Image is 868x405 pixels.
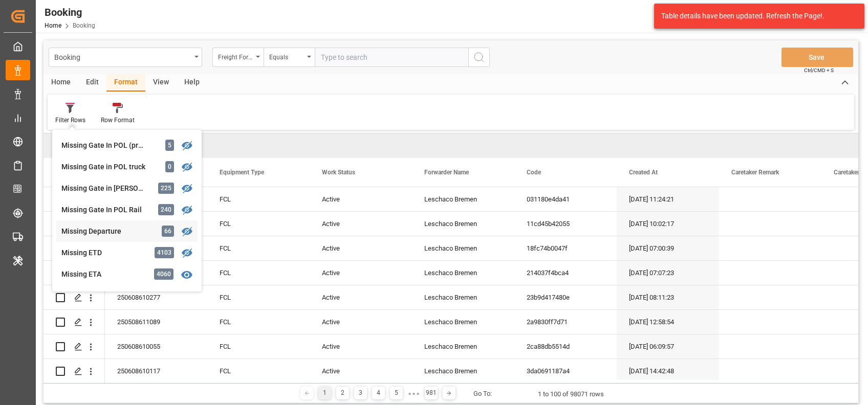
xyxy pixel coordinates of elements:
div: Leschaco Bremen [412,310,514,334]
div: 1 [318,387,331,399]
span: Created At [629,169,658,176]
div: Active [310,187,412,211]
div: Leschaco Bremen [412,285,514,309]
div: Home [44,74,78,92]
div: 4060 [154,268,173,280]
a: Home [45,22,61,29]
div: Active [310,236,412,260]
div: 11cd45b42055 [514,212,617,236]
div: Missing Gate in [PERSON_NAME] [61,183,151,194]
div: 1 to 100 of 98071 rows [538,389,604,399]
div: Table details have been updated. Refresh the Page!. [661,11,850,21]
div: Missing Gate In POL Rail [61,205,151,215]
div: FCL [207,187,310,211]
div: 214037f4bca4 [514,261,617,285]
div: Press SPACE to select this row. [44,310,105,334]
div: [DATE] 07:07:23 [617,261,719,285]
div: Press SPACE to select this row. [44,236,105,261]
div: 2 [336,387,349,399]
div: Freight Forwarder's Reference No. [218,50,253,62]
div: FCL [207,261,310,285]
button: Save [782,48,853,67]
div: [DATE] 07:00:39 [617,236,719,260]
div: Missing Gate In POL (precarriage: null) [61,140,151,151]
div: 3da0691187a4 [514,359,617,383]
div: 250608610117 [105,359,207,383]
div: Help [177,74,207,92]
div: 5 [390,387,403,399]
div: Leschaco Bremen [412,334,514,358]
div: 66 [162,226,174,237]
div: FCL [207,359,310,383]
div: Format [106,74,145,92]
div: Press SPACE to select this row. [44,187,105,212]
div: 18fc74b0047f [514,236,617,260]
div: Leschaco Bremen [412,212,514,236]
div: Filter Rows [55,116,85,125]
button: open menu [49,48,202,67]
button: open menu [264,48,315,67]
div: FCL [207,310,310,334]
span: Work Status [322,169,355,176]
div: [DATE] 10:02:17 [617,212,719,236]
div: Leschaco Bremen [412,187,514,211]
div: 225 [158,183,174,194]
div: 5 [165,140,174,151]
div: FCL [207,212,310,236]
div: Leschaco Bremen [412,359,514,383]
div: Press SPACE to select this row. [44,285,105,310]
div: Press SPACE to select this row. [44,359,105,384]
input: Type to search [315,48,468,67]
div: Press SPACE to select this row. [44,334,105,359]
div: 250608610277 [105,285,207,309]
div: Missing ETD [61,247,151,258]
div: Active [310,334,412,358]
div: 240 [158,204,174,215]
div: View [145,74,177,92]
div: 23b9d417480e [514,285,617,309]
div: Row Format [101,116,135,125]
div: 0 [165,161,174,172]
div: [DATE] 12:58:54 [617,310,719,334]
div: 4103 [155,247,174,258]
span: Equipment Type [220,169,264,176]
div: 2ca88db5514d [514,334,617,358]
div: 4 [372,387,385,399]
div: [DATE] 08:11:23 [617,285,719,309]
div: FCL [207,334,310,358]
div: Booking [54,50,191,63]
div: [DATE] 06:09:57 [617,334,719,358]
div: 250508611089 [105,310,207,334]
span: Code [527,169,541,176]
div: Missing Gate in POL truck [61,162,151,172]
div: Missing ETA [61,269,151,280]
div: Go To: [473,389,492,399]
span: Ctrl/CMD + S [804,66,834,74]
div: Active [310,261,412,285]
button: search button [468,48,490,67]
div: Equals [269,50,304,62]
div: [DATE] 11:24:21 [617,187,719,211]
div: 2a9830ff7d71 [514,310,617,334]
div: 981 [425,387,438,399]
div: Leschaco Bremen [412,261,514,285]
div: Active [310,212,412,236]
div: Booking [45,5,95,20]
div: Edit [78,74,106,92]
span: Caretaker Remark [731,169,779,176]
div: FCL [207,285,310,309]
div: 031180e4da41 [514,187,617,211]
div: [DATE] 14:42:48 [617,359,719,383]
div: Active [310,285,412,309]
div: 250608610055 [105,334,207,358]
div: Leschaco Bremen [412,236,514,260]
div: FCL [207,236,310,260]
div: Missing Departure [61,226,151,237]
div: Active [310,359,412,383]
div: ● ● ● [408,390,419,397]
div: Press SPACE to select this row. [44,212,105,236]
span: Forwarder Name [424,169,469,176]
button: open menu [212,48,264,67]
div: 3 [354,387,367,399]
div: Press SPACE to select this row. [44,261,105,285]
